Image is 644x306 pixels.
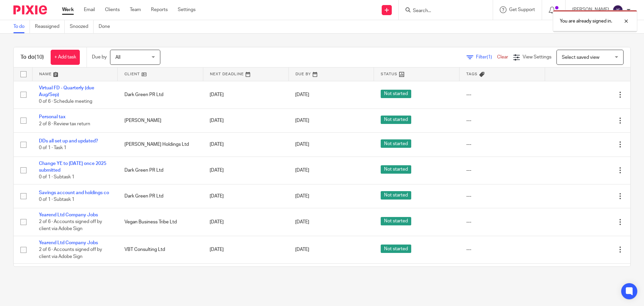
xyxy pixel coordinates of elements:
[35,54,44,60] span: (10)
[203,133,288,157] td: [DATE]
[466,193,538,200] div: ---
[62,6,74,13] a: Work
[130,6,141,13] a: Team
[105,6,120,13] a: Clients
[295,247,309,252] span: [DATE]
[466,117,538,124] div: ---
[92,54,107,60] p: Due by
[178,6,196,13] a: Settings
[523,55,551,59] span: View Settings
[115,55,120,60] span: All
[118,236,203,263] td: VBT Consulting Ltd
[466,246,538,253] div: ---
[39,161,106,173] a: Change YE to [DATE] once 2025 submitted
[39,190,109,195] a: Savings account and holdings co
[381,90,411,98] span: Not started
[381,139,411,148] span: Not started
[203,157,288,184] td: [DATE]
[39,99,92,104] span: 0 of 6 · Schedule meeting
[466,141,538,148] div: ---
[118,157,203,184] td: Dark Green PR Ltd
[70,20,94,33] a: Snoozed
[203,208,288,236] td: [DATE]
[39,86,94,97] a: Virtual FD - Quarterly (due Aug/Sep)
[295,92,309,97] span: [DATE]
[203,81,288,108] td: [DATE]
[203,236,288,263] td: [DATE]
[118,264,203,291] td: AK Projects & Surveying Ltd
[99,20,115,33] a: Done
[381,245,411,253] span: Not started
[13,20,30,33] a: To do
[84,6,95,13] a: Email
[39,139,98,143] a: DDs all set up and updated?
[35,20,65,33] a: Reassigned
[39,175,74,179] span: 0 of 1 · Subtask 1
[20,54,44,61] h1: To do
[203,108,288,132] td: [DATE]
[497,55,508,59] a: Clear
[118,133,203,157] td: [PERSON_NAME] Holdings Ltd
[612,5,623,15] img: svg%3E
[381,116,411,124] span: Not started
[118,184,203,208] td: Dark Green PR Ltd
[39,197,74,202] span: 0 of 1 · Subtask 1
[39,247,102,259] span: 2 of 6 · Accounts signed off by client via Adobe Sign
[295,168,309,173] span: [DATE]
[466,219,538,225] div: ---
[381,165,411,174] span: Not started
[39,115,65,119] a: Personal tax
[118,108,203,132] td: [PERSON_NAME]
[466,72,478,76] span: Tags
[203,184,288,208] td: [DATE]
[203,264,288,291] td: [DATE]
[487,55,492,59] span: (1)
[381,191,411,200] span: Not started
[466,91,538,98] div: ---
[39,145,66,150] span: 0 of 1 · Task 1
[51,50,80,65] a: + Add task
[13,5,47,14] img: Pixie
[39,122,90,126] span: 2 of 8 · Review tax return
[39,213,98,217] a: Yearend Ltd Company Jobs
[295,142,309,147] span: [DATE]
[39,220,102,231] span: 2 of 6 · Accounts signed off by client via Adobe Sign
[118,208,203,236] td: Vegan Business Tribe Ltd
[476,55,497,59] span: Filter
[151,6,168,13] a: Reports
[295,194,309,199] span: [DATE]
[562,55,599,60] span: Select saved view
[118,81,203,108] td: Dark Green PR Ltd
[381,217,411,225] span: Not started
[39,241,98,245] a: Yearend Ltd Company Jobs
[295,220,309,224] span: [DATE]
[466,167,538,174] div: ---
[560,18,612,25] p: You are already signed in.
[295,118,309,123] span: [DATE]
